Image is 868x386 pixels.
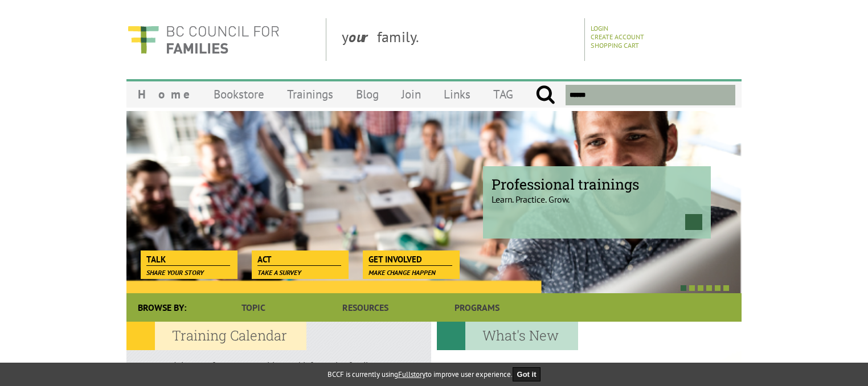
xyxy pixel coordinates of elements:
h2: Training Calendar [126,322,306,350]
span: Get Involved [369,253,452,266]
img: BC Council for FAMILIES [126,18,280,61]
a: Get Involved Make change happen [363,251,458,266]
button: Got it [513,367,541,381]
a: Join [390,81,432,108]
a: Bookstore [202,81,276,108]
a: Resources [309,293,421,322]
p: Join one of our many exciting and informative family life education programs. [174,359,384,382]
a: Links [432,81,482,108]
span: Act [257,253,341,266]
a: Topic [198,293,309,322]
a: Login [591,24,608,32]
h2: What's New [437,322,578,350]
input: Submit [535,85,555,105]
span: Share your story [146,268,204,277]
a: Talk Share your story [141,251,236,266]
a: Shopping Cart [591,41,639,50]
span: Talk [146,253,230,266]
a: Fullstory [398,369,425,379]
div: Browse By: [126,293,198,322]
a: Act Take a survey [252,251,347,266]
span: Take a survey [257,268,301,277]
a: Create Account [591,32,644,41]
p: Learn. Practice. Grow. [492,184,702,205]
span: Make change happen [369,268,436,277]
span: Professional trainings [492,175,702,194]
a: Trainings [276,81,345,108]
a: Home [126,81,202,108]
a: TAG [482,81,525,108]
div: y family. [333,18,585,61]
strong: our [349,27,377,46]
a: Programs [421,293,533,322]
a: Blog [345,81,390,108]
